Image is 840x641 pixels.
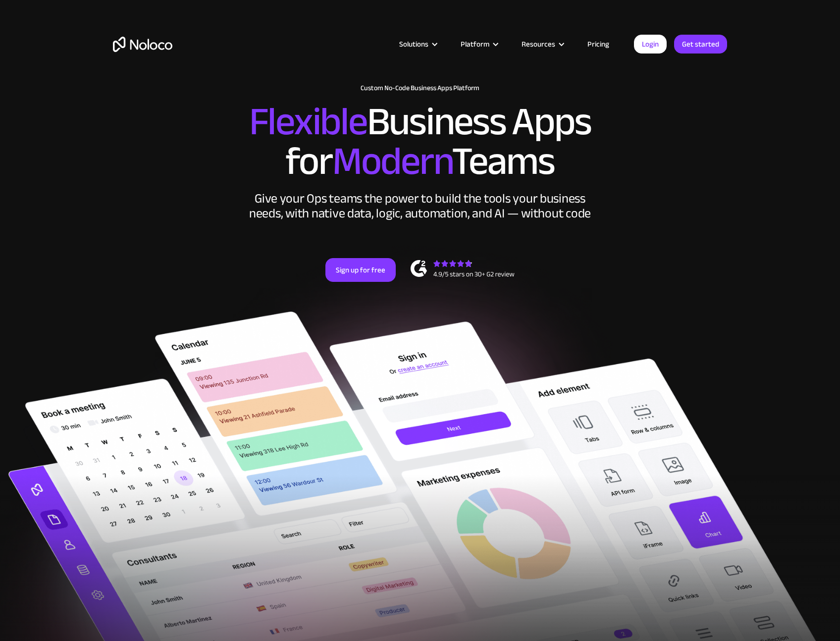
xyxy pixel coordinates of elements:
a: Login [634,35,667,53]
a: Get started [674,35,727,53]
div: Platform [448,38,509,51]
span: Modern [332,124,452,198]
div: Give your Ops teams the power to build the tools your business needs, with native data, logic, au... [247,191,593,221]
div: Solutions [399,38,428,51]
div: Solutions [387,38,448,51]
a: Sign up for free [325,258,396,282]
span: Flexible [249,85,367,159]
a: home [113,37,172,52]
div: Resources [509,38,575,51]
a: Pricing [575,38,622,51]
div: Platform [461,38,489,51]
div: Resources [522,38,555,51]
h2: Business Apps for Teams [113,102,727,181]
